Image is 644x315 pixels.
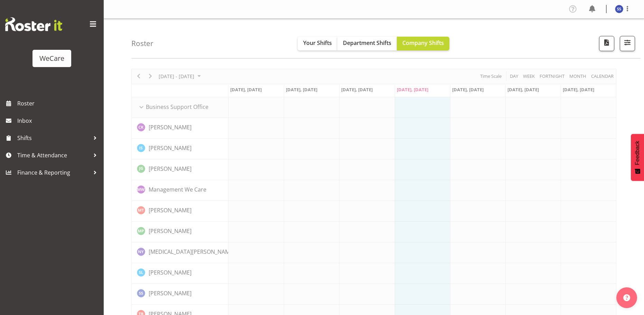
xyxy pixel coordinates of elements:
[634,141,641,165] span: Feedback
[402,39,444,47] span: Company Shifts
[39,53,64,64] div: WeCare
[615,5,623,13] img: savita-savita11083.jpg
[337,37,397,50] button: Department Shifts
[343,39,391,47] span: Department Shifts
[5,17,62,31] img: Rosterit website logo
[17,133,90,143] span: Shifts
[623,294,630,301] img: help-xxl-2.png
[599,36,614,51] button: Download a PDF of the roster according to the set date range.
[131,39,153,47] h4: Roster
[17,167,90,178] span: Finance & Reporting
[17,98,100,109] span: Roster
[298,37,337,50] button: Your Shifts
[303,39,332,47] span: Your Shifts
[17,150,90,160] span: Time & Attendance
[17,115,100,126] span: Inbox
[397,37,449,50] button: Company Shifts
[631,134,644,181] button: Feedback - Show survey
[620,36,635,51] button: Filter Shifts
